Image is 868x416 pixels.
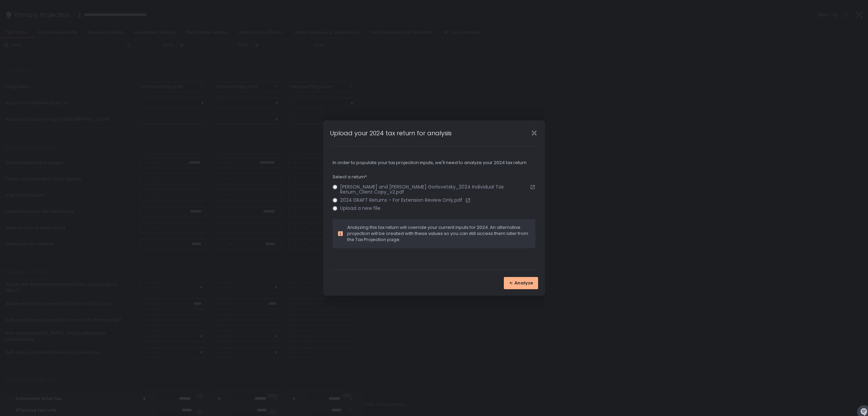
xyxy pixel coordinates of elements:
input: 2024 DRAFT Returns - For Extension Review Only.pdf [333,198,337,202]
div: Analyzing this tax return will override your current inputs for 2024. An alternative projection w... [347,224,530,243]
span: Analyze [514,280,533,286]
div: Close [523,129,545,137]
span: 2024 DRAFT Returns - For Extension Review Only.pdf [340,198,462,203]
h1: Upload your 2024 tax return for analysis [330,128,452,138]
input: [PERSON_NAME] and [PERSON_NAME] Gorlovetsky_2024 Individual Tax Return_Client Copy_v2.pdf [333,185,337,190]
span: [PERSON_NAME] and [PERSON_NAME] Gorlovetsky_2024 Individual Tax Return_Client Copy_v2.pdf [340,184,527,195]
input: Upload a new file [333,206,337,211]
span: Select a return* [333,174,367,180]
span: Upload a new file [340,206,380,211]
div: In order to populate your tax projection inputs, we'll need to analyze your 2024 tax return [333,160,535,166]
button: Analyze [504,277,538,289]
